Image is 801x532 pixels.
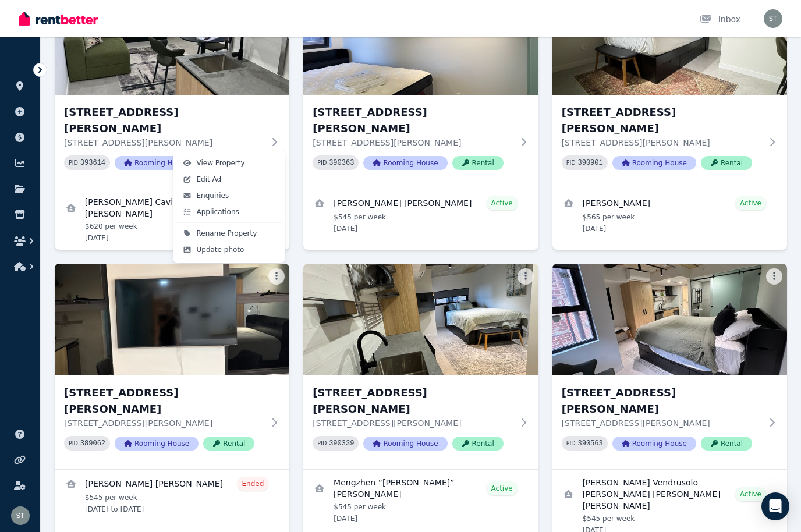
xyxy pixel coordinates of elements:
[197,229,257,238] span: Rename Property
[197,245,244,254] span: Update photo
[197,207,239,217] span: Applications
[173,150,285,263] div: More options
[197,158,245,168] span: View Property
[197,175,222,184] span: Edit Ad
[197,191,229,200] span: Enquiries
